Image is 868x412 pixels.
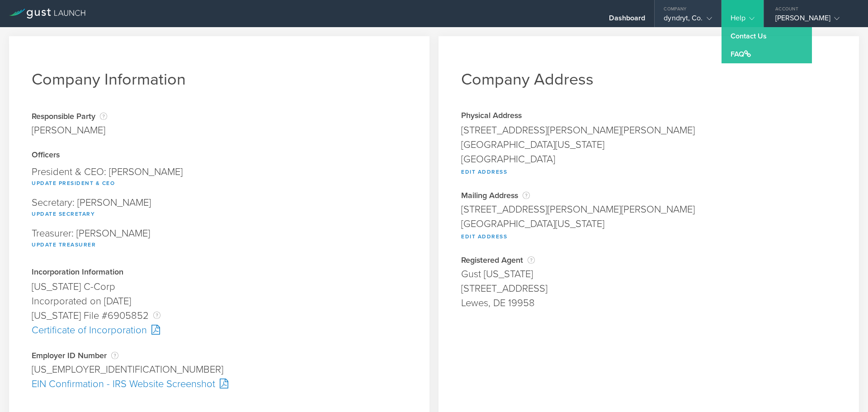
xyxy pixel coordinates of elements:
div: Responsible Party [32,112,107,121]
div: Incorporation Information [32,268,407,277]
div: [PERSON_NAME] [775,14,852,27]
div: Gust [US_STATE] [461,267,836,281]
div: [US_STATE] File #6905852 [32,308,407,323]
div: [US_STATE] C-Corp [32,279,407,294]
div: [STREET_ADDRESS][PERSON_NAME][PERSON_NAME] [461,123,836,137]
div: Employer ID Number [32,351,407,360]
button: Edit Address [461,166,507,177]
div: Secretary: [PERSON_NAME] [32,193,407,224]
div: [GEOGRAPHIC_DATA] [461,152,836,166]
button: Update President & CEO [32,178,115,189]
div: [US_EMPLOYER_IDENTIFICATION_NUMBER] [32,362,407,377]
div: EIN Confirmation - IRS Website Screenshot [32,377,407,391]
div: Officers [32,151,407,160]
button: Edit Address [461,231,507,242]
button: Update Secretary [32,208,95,219]
div: [STREET_ADDRESS] [461,281,836,296]
div: President & CEO: [PERSON_NAME] [32,162,407,193]
iframe: Chat Widget [823,369,868,412]
div: Treasurer: [PERSON_NAME] [32,224,407,255]
div: Certificate of Incorporation [32,323,407,337]
h1: Company Address [461,70,836,89]
div: [GEOGRAPHIC_DATA][US_STATE] [461,137,836,152]
div: Help [731,14,755,27]
div: dyndryt, Co. [664,14,712,27]
div: Physical Address [461,112,836,121]
div: Lewes, DE 19958 [461,296,836,310]
div: Dashboard [609,14,645,27]
div: Incorporated on [DATE] [32,294,407,308]
div: Registered Agent [461,256,836,265]
h1: Company Information [32,70,407,89]
div: [GEOGRAPHIC_DATA][US_STATE] [461,217,836,231]
div: [PERSON_NAME] [32,123,107,137]
div: [STREET_ADDRESS][PERSON_NAME][PERSON_NAME] [461,202,836,217]
div: Mailing Address [461,191,836,200]
button: Update Treasurer [32,239,96,250]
